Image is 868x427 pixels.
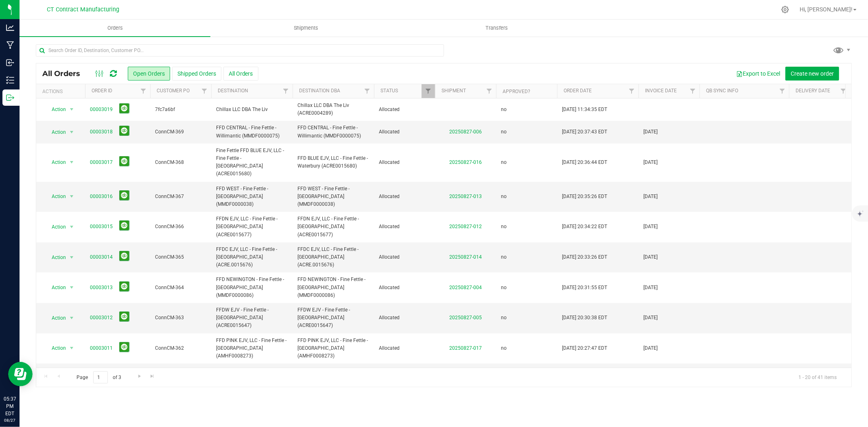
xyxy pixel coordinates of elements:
[44,252,66,263] span: Action
[449,315,482,320] a: 20250827-005
[796,88,830,94] a: Delivery Date
[67,191,77,202] span: select
[4,395,16,417] p: 05:37 PM EDT
[216,147,288,178] span: Fine Fettle FFD BLUE EJV, LLC - Fine Fettle - [GEOGRAPHIC_DATA] (ACRE0015680)
[36,44,444,57] input: Search Order ID, Destination, Customer PO...
[297,306,369,330] span: FFDW EJV - Fine Fettle - [GEOGRAPHIC_DATA] (ACRE0015647)
[361,84,374,98] a: Filter
[297,155,369,170] span: FFD BLUE EJV, LLC - Fine Fettle - Waterbury (ACRE0015680)
[67,221,77,233] span: select
[155,223,206,231] span: ConnCM-366
[218,88,248,94] a: Destination
[44,342,66,354] span: Action
[42,69,88,78] span: All Orders
[449,224,482,229] a: 20250827-012
[643,159,658,166] span: [DATE]
[501,314,507,322] span: no
[299,88,340,94] a: Destination DBA
[67,104,77,115] span: select
[90,159,113,166] a: 00003017
[706,88,738,94] a: QB Sync Info
[501,284,507,292] span: no
[562,193,607,200] span: [DATE] 20:35:26 EDT
[96,24,134,32] span: Orders
[6,59,14,67] inline-svg: Inbound
[44,221,66,233] span: Action
[20,20,210,37] a: Orders
[44,282,66,293] span: Action
[501,106,507,113] span: no
[379,193,430,200] span: Allocated
[70,371,128,384] span: Page of 3
[297,246,369,269] span: FFDC EJV, LLC - Fine Fettle - [GEOGRAPHIC_DATA] (ACRE.0015676)
[155,106,206,113] span: 7fc7a6bf
[216,124,288,139] span: FFD CENTRAL - Fine Fettle - Willimantic (MMDF0000075)
[155,344,206,352] span: ConnCM-362
[198,84,211,98] a: Filter
[155,159,206,166] span: ConnCM-368
[474,24,519,32] span: Transfers
[501,344,507,352] span: no
[172,67,221,81] button: Shipped Orders
[562,253,607,261] span: [DATE] 20:33:26 EDT
[216,215,288,239] span: FFDN EJV, LLC - Fine Fettle - [GEOGRAPHIC_DATA] (ACRE0015677)
[643,223,658,231] span: [DATE]
[791,70,834,77] span: Create new order
[297,337,369,360] span: FFD PINK EJV, LLC - Fine Fettle - [GEOGRAPHIC_DATA] (AMHF0008273)
[90,128,113,136] a: 00003018
[90,223,113,231] a: 00003015
[422,84,435,98] a: Filter
[776,84,789,98] a: Filter
[501,253,507,261] span: no
[90,106,113,113] a: 00003019
[90,314,113,322] a: 00003012
[562,314,607,322] span: [DATE] 20:30:38 EDT
[643,128,658,136] span: [DATE]
[6,24,14,32] inline-svg: Analytics
[92,88,112,94] a: Order ID
[47,6,119,13] span: CT Contract Manufacturing
[379,314,430,322] span: Allocated
[643,344,658,352] span: [DATE]
[67,126,77,138] span: select
[146,371,158,382] a: Go to the last page
[449,285,482,290] a: 20250827-004
[562,284,607,292] span: [DATE] 20:31:55 EDT
[379,223,430,231] span: Allocated
[379,344,430,352] span: Allocated
[44,104,66,115] span: Action
[67,252,77,263] span: select
[564,88,592,94] a: Order Date
[155,128,206,136] span: ConnCM-369
[562,128,607,136] span: [DATE] 20:37:43 EDT
[643,284,658,292] span: [DATE]
[216,276,288,299] span: FFD NEWINGTON - Fine Fettle - [GEOGRAPHIC_DATA] (MMDF0000086)
[216,337,288,360] span: FFD PINK EJV, LLC - Fine Fettle - [GEOGRAPHIC_DATA] (AMHF0008273)
[216,246,288,269] span: FFDC EJV, LLC - Fine Fettle - [GEOGRAPHIC_DATA] (ACRE.0015676)
[157,88,190,94] a: Customer PO
[155,253,206,261] span: ConnCM-365
[643,193,658,200] span: [DATE]
[67,312,77,324] span: select
[380,88,398,94] a: Status
[155,193,206,200] span: ConnCM-367
[379,106,430,113] span: Allocated
[731,67,785,81] button: Export to Excel
[6,76,14,84] inline-svg: Inventory
[44,126,66,138] span: Action
[42,89,82,94] div: Actions
[785,67,839,81] button: Create new order
[90,253,113,261] a: 00003014
[449,159,482,165] a: 20250827-016
[562,159,607,166] span: [DATE] 20:36:44 EDT
[379,284,430,292] span: Allocated
[44,157,66,168] span: Action
[442,88,466,94] a: Shipment
[562,106,607,113] span: [DATE] 11:34:35 EDT
[483,84,496,98] a: Filter
[67,157,77,168] span: select
[67,282,77,293] span: select
[503,89,530,94] a: Approved?
[379,253,430,261] span: Allocated
[562,344,607,352] span: [DATE] 20:27:47 EDT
